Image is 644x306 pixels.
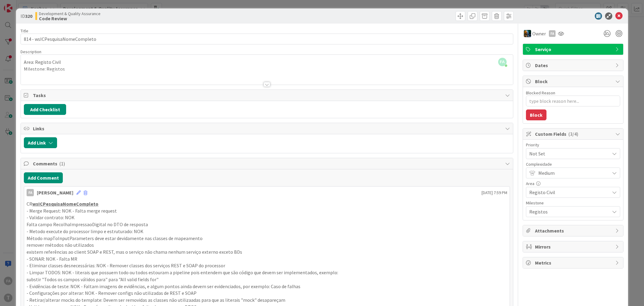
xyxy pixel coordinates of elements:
[526,201,620,205] div: Milestone
[27,235,507,242] p: Método mapToInputParameters deve estar devidamente nas classes de mapeamento
[27,276,507,283] p: substir "Todos os campos válidos para" para "All valid fields for"
[529,149,607,158] span: Not Set
[498,58,507,66] span: FA
[526,181,620,186] div: Area
[535,243,612,250] span: Mirrors
[24,59,510,66] p: Area: Registo Civil
[535,259,612,266] span: Metrics
[27,290,507,297] p: - Configurações por alterar: NOK - Remover configs não utilizadas de REST e SOAP
[526,162,620,166] div: Complexidade
[529,207,607,216] span: Registos
[37,189,73,196] div: [PERSON_NAME]
[535,46,612,53] span: Serviço
[21,34,513,44] input: type card name here...
[535,130,612,138] span: Custom Fields
[27,207,507,214] p: - Merge Request: NOK - Falta merge request
[549,30,556,37] div: FA
[27,269,507,276] p: - Limpar TODOS: NOK - literais que possuem todo ou todos estouram a pipeline pois entendem que sã...
[27,256,507,262] p: - SONAR: NOK - Falta MR
[538,169,607,177] span: Medium
[27,189,34,196] div: FA
[535,78,612,85] span: Block
[39,11,101,16] span: Development & Quality Assurance
[524,30,531,37] img: JC
[27,242,507,249] p: remover métodos não utilizados
[535,62,612,69] span: Dates
[27,214,507,221] p: - Validar contrato: NOK
[32,201,98,207] u: wsICPesquisaNomeCompleto
[21,12,32,20] span: ID
[21,28,28,34] label: Title
[482,190,507,196] span: [DATE] 7:59 PM
[24,137,57,148] button: Add Link
[568,131,578,137] span: ( 3/4 )
[526,109,546,120] button: Block
[24,172,63,183] button: Add Comment
[33,92,502,99] span: Tasks
[535,227,612,234] span: Attachments
[532,30,546,37] span: Owner
[526,90,555,96] label: Blocked Reason
[27,200,507,207] p: CR
[27,297,507,304] p: - Retirar/alterar mocks do template: Devem ser removidas as classes não utilizaadas para que as l...
[27,221,507,228] p: Falta campo RecolhaImpressaoDigital no DTO de resposta
[529,188,607,197] span: Registo Civil
[39,16,101,21] b: Code Review
[33,160,502,167] span: Comments
[27,249,507,256] p: existem referências ao client SOAP e REST, mas o serviço não chama nenhum serviço externo exceto BDs
[25,13,32,19] b: 320
[27,228,507,235] p: - Metodo execute do processor limpo e estruturado: NOK
[21,49,41,54] span: Description
[526,143,620,147] div: Priority
[59,161,65,167] span: ( 1 )
[24,104,66,115] button: Add Checklist
[24,66,510,73] p: Milestone: Registos
[27,262,507,269] p: - Eliminar classes desnecessárias: NOK - Remover classes dos serviços REST e SOAP do processor
[33,125,502,132] span: Links
[27,283,507,290] p: - Evidências de teste: NOK - Faltam imagens de evidências, e algum pontos ainda devem ser evidenc...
